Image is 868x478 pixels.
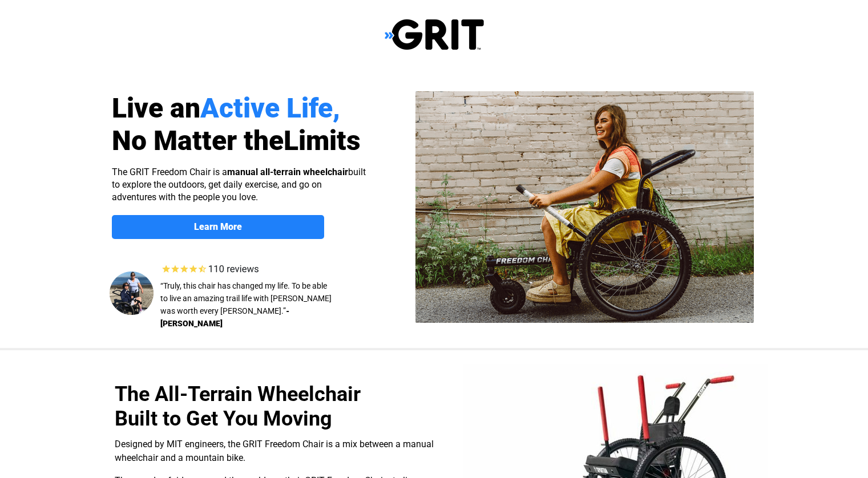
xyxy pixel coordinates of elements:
span: Designed by MIT engineers, the GRIT Freedom Chair is a mix between a manual wheelchair and a moun... [115,439,434,463]
span: Live an [112,92,200,124]
strong: Learn More [194,221,242,232]
span: The All-Terrain Wheelchair Built to Get You Moving [115,382,361,431]
a: Learn More [112,215,324,239]
span: “Truly, this chair has changed my life. To be able to live an amazing trail life with [PERSON_NAM... [160,281,332,315]
span: No Matter the [112,124,284,157]
span: Limits [284,124,361,157]
span: Active Life, [200,92,340,124]
strong: manual all-terrain wheelchair [227,167,348,177]
span: The GRIT Freedom Chair is a built to explore the outdoors, get daily exercise, and go on adventur... [112,167,366,202]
